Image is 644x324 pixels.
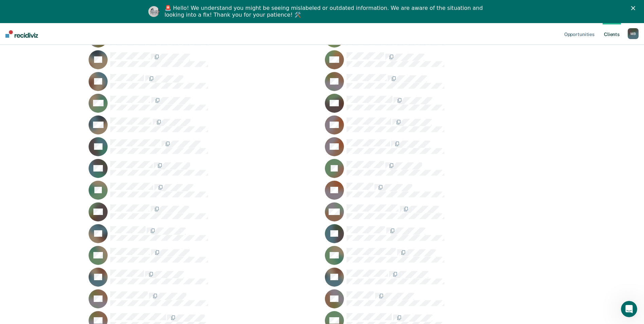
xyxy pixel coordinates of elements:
button: MB [628,28,639,39]
div: 🚨 Hello! We understand you might be seeing mislabeled or outdated information. We are aware of th... [165,5,485,18]
a: Clients [603,23,621,45]
iframe: Intercom live chat [621,301,637,317]
div: Close [631,6,638,10]
a: Opportunities [563,23,596,45]
img: Profile image for Kim [148,6,159,17]
div: M B [628,28,639,39]
img: Recidiviz [5,30,38,38]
